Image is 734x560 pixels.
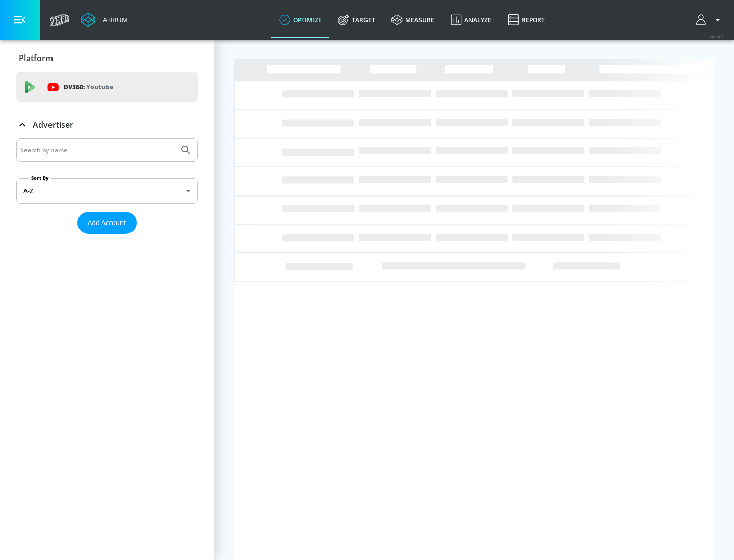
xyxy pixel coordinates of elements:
div: Platform [16,44,198,72]
a: Report [500,2,553,38]
div: Advertiser [16,110,198,139]
div: Atrium [99,15,128,24]
nav: list of Advertiser [16,234,198,242]
div: A-Z [16,178,198,204]
button: Add Account [77,212,137,234]
a: Target [330,2,383,38]
a: Analyze [442,2,500,38]
p: Platform [19,52,53,64]
input: Search by name [20,144,175,157]
a: optimize [271,2,330,38]
a: measure [383,2,442,38]
div: DV360: Youtube [16,72,198,102]
a: Atrium [81,12,128,27]
p: DV360: [64,81,113,93]
span: Add Account [88,217,126,229]
p: Advertiser [33,119,73,130]
span: v 4.24.0 [710,34,724,39]
label: Sort By [29,175,51,181]
div: Advertiser [16,138,198,242]
p: Youtube [86,81,113,92]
